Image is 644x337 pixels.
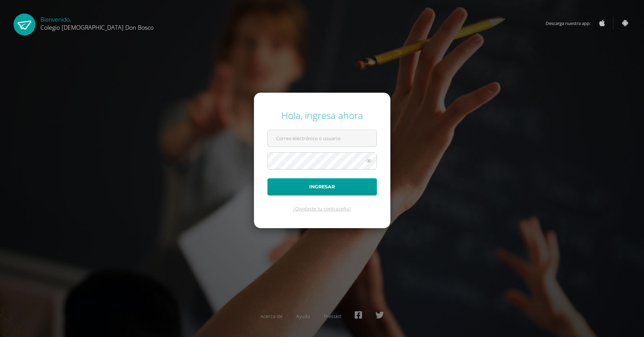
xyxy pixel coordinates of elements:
button: Ingresar [267,178,377,195]
a: ¿Olvidaste tu contraseña? [293,206,351,212]
span: Colegio [DEMOGRAPHIC_DATA] Don Bosco [40,23,154,31]
span: Descarga nuestra app: [546,17,597,30]
a: Acerca de [260,313,283,319]
a: Presskit [324,313,341,319]
div: Bienvenido, [40,13,154,31]
input: Correo electrónico o usuario [268,130,377,147]
div: Hola, ingresa ahora [267,109,377,122]
a: Ayuda [296,313,310,319]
